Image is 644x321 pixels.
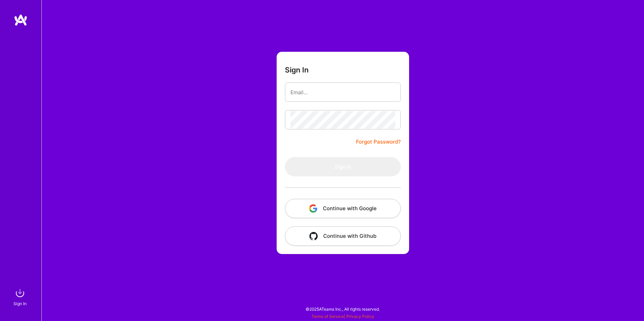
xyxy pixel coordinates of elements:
[13,300,27,307] div: Sign In
[41,300,644,318] div: © 2025 ATeams Inc., All rights reserved.
[285,157,401,176] button: Sign In
[311,314,344,319] a: Terms of Service
[346,314,374,319] a: Privacy Policy
[285,66,309,74] h3: Sign In
[14,14,28,26] img: logo
[285,226,401,246] button: Continue with Github
[13,286,27,300] img: sign in
[311,314,374,319] span: |
[309,204,317,213] img: icon
[309,232,318,240] img: icon
[285,199,401,218] button: Continue with Google
[14,286,27,307] a: sign inSign In
[356,138,401,146] a: Forgot Password?
[290,84,395,101] input: Email...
